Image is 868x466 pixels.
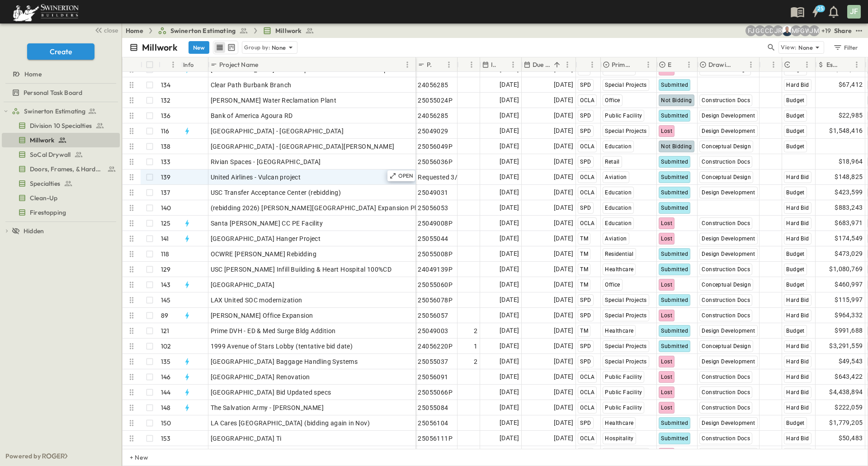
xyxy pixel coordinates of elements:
[554,341,573,351] span: [DATE]
[745,25,756,36] div: Francisco J. Sanchez (frsanchez@swinerton.com)
[847,5,861,19] div: JF
[126,26,143,35] a: Home
[30,208,66,217] span: Firestopping
[554,110,573,121] span: [DATE]
[661,97,692,104] span: Not Bidding
[580,82,591,88] span: SPD
[839,110,863,121] span: $22,985
[554,264,573,274] span: [DATE]
[605,82,646,88] span: Special Projects
[708,60,734,69] p: Drawing Status
[500,187,519,198] span: [DATE]
[211,326,336,335] span: Prime DVH - ED & Med Surge Bldg Addition
[839,156,863,167] span: $18,964
[500,110,519,121] span: [DATE]
[418,111,448,120] span: 24056285
[554,80,573,90] span: [DATE]
[461,60,471,70] button: Sort
[580,128,591,134] span: SPD
[833,42,859,52] div: Filter
[161,326,170,335] p: 121
[612,60,631,69] p: Primary Market
[605,128,646,134] span: Special Projects
[702,174,751,180] span: Conceptual Design
[791,25,802,36] div: Madison Pagdilao (madison.pagdilao@swinerton.com)
[161,142,171,151] p: 138
[580,328,588,334] span: TM
[829,341,863,351] span: $3,291,559
[214,42,225,53] button: row view
[580,60,590,70] button: Sort
[500,126,519,136] span: [DATE]
[2,163,118,175] a: Doors, Frames, & Hardware
[702,297,750,303] span: Construction Docs
[500,233,519,244] span: [DATE]
[786,282,804,288] span: Budget
[554,156,573,167] span: [DATE]
[30,150,71,159] span: SoCal Drywall
[605,328,633,334] span: Healthcare
[161,127,170,136] p: 116
[702,235,755,242] span: Design Development
[781,42,797,52] p: View:
[786,328,804,334] span: Budget
[183,52,194,77] div: Info
[418,280,453,289] span: 25055060P
[661,220,672,226] span: Lost
[500,95,519,105] span: [DATE]
[533,60,550,69] p: Due Date
[508,59,519,70] button: Menu
[466,59,477,70] button: Menu
[30,179,60,188] span: Specialties
[2,85,120,100] div: Personal Task Boardtest
[605,312,646,319] span: Special Projects
[211,342,353,351] span: 1999 Avenue of Stars Lobby (tentative bid date)
[161,219,171,228] p: 125
[554,172,573,182] span: [DATE]
[211,280,275,289] span: [GEOGRAPHIC_DATA]
[786,128,804,134] span: Budget
[11,2,80,21] img: 6c363589ada0b36f064d841b69d3a419a338230e66bb0a533688fa5cc3e9e735.png
[661,328,688,334] span: Submitted
[798,43,813,52] p: None
[418,203,448,212] span: 25056053
[24,226,44,235] span: Hidden
[786,174,809,180] span: Hard Bid
[605,297,646,303] span: Special Projects
[702,113,755,119] span: Design Development
[500,310,519,320] span: [DATE]
[418,80,448,89] span: 24056285
[211,296,302,305] span: LAX United SOC modernization
[211,249,317,259] span: OCWRE [PERSON_NAME] Rebidding
[702,66,748,73] span: Schematic Design
[30,193,57,202] span: Clean-Up
[580,266,588,273] span: TM
[802,59,812,70] button: Menu
[2,119,118,132] a: Division 10 Specialties
[580,97,594,104] span: OCLA
[835,249,863,259] span: $473,029
[500,202,519,213] span: [DATE]
[244,43,270,52] p: Group by:
[809,25,820,36] div: Jonathan M. Hansen (johansen@swinerton.com)
[161,157,171,166] p: 133
[161,96,171,105] p: 132
[2,86,118,99] a: Personal Task Board
[580,343,591,349] span: SPD
[418,142,453,151] span: 25056049P
[702,159,750,165] span: Construction Docs
[272,43,286,52] p: None
[554,141,573,151] span: [DATE]
[841,60,851,70] button: Sort
[161,234,169,243] p: 141
[211,203,465,212] span: (rebidding 2026) [PERSON_NAME][GEOGRAPHIC_DATA] Expansion Phase 2 Level 3&4
[605,266,633,273] span: Healthcare
[2,162,120,176] div: Doors, Frames, & Hardwaretest
[829,126,863,136] span: $1,548,416
[443,59,454,70] button: Menu
[161,80,171,89] p: 134
[474,326,477,335] span: 2
[161,265,171,274] p: 129
[211,234,321,243] span: [GEOGRAPHIC_DATA] Hanger Project
[158,26,248,35] a: Swinerton Estimating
